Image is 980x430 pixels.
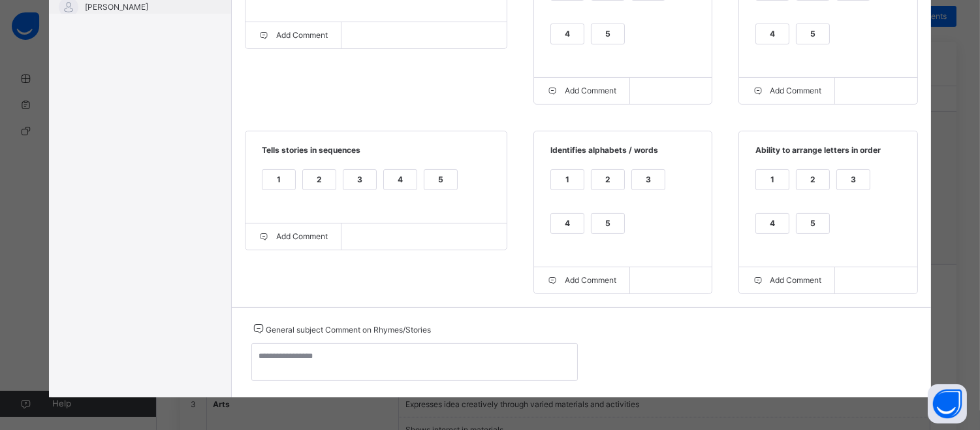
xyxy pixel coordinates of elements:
[384,170,417,190] div: 4
[547,144,699,166] span: Identifies alphabets / words
[756,24,789,44] div: 4
[928,384,967,423] button: Open asap
[797,214,829,233] div: 5
[739,78,835,104] div: Add Comment
[262,170,295,190] div: 1
[534,78,630,104] div: Add Comment
[632,170,665,190] div: 3
[551,24,584,44] div: 4
[739,267,835,293] div: Add Comment
[551,214,584,233] div: 4
[592,24,624,44] div: 5
[534,267,630,293] div: Add Comment
[592,170,624,190] div: 2
[259,144,494,166] span: Tells stories in sequences
[837,170,870,190] div: 3
[797,24,829,44] div: 5
[756,214,789,233] div: 4
[752,144,904,166] span: Ability to arrange letters in order
[592,214,624,233] div: 5
[756,170,789,190] div: 1
[245,22,341,48] div: Add Comment
[303,170,336,190] div: 2
[424,170,457,190] div: 5
[245,223,341,250] div: Add Comment
[343,170,376,190] div: 3
[551,170,584,190] div: 1
[797,170,829,190] div: 2
[251,321,578,337] span: General subject Comment on Rhymes/Stories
